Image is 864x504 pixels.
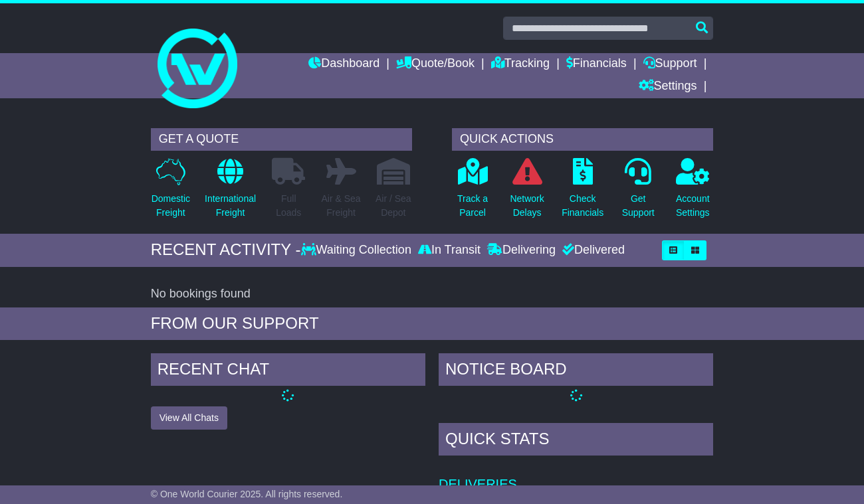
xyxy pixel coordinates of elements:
[151,128,412,151] div: GET A QUOTE
[566,53,627,76] a: Financials
[151,240,301,260] div: RECENT ACTIVITY -
[439,353,713,389] div: NOTICE BOARD
[151,157,191,227] a: DomesticFreight
[151,287,714,301] div: No bookings found
[452,128,713,151] div: QUICK ACTIONS
[457,157,488,227] a: Track aParcel
[204,157,257,227] a: InternationalFreight
[643,53,697,76] a: Support
[561,157,604,227] a: CheckFinancials
[510,192,544,220] p: Network Delays
[639,76,697,98] a: Settings
[376,192,411,220] p: Air / Sea Depot
[152,192,190,220] p: Domestic Freight
[308,53,379,76] a: Dashboard
[415,243,484,258] div: In Transit
[151,489,343,499] span: © One World Courier 2025. All rights reserved.
[491,53,550,76] a: Tracking
[621,157,655,227] a: GetSupport
[484,243,559,258] div: Delivering
[439,423,713,459] div: Quick Stats
[439,459,713,493] td: Deliveries
[509,157,544,227] a: NetworkDelays
[272,192,305,220] p: Full Loads
[559,243,625,258] div: Delivered
[396,53,475,76] a: Quote/Book
[562,192,603,220] p: Check Financials
[675,157,710,227] a: AccountSettings
[676,192,710,220] p: Account Settings
[151,353,425,389] div: RECENT CHAT
[151,314,714,333] div: FROM OUR SUPPORT
[457,192,488,220] p: Track a Parcel
[151,406,227,430] button: View All Chats
[205,192,256,220] p: International Freight
[622,192,655,220] p: Get Support
[301,243,415,258] div: Waiting Collection
[321,192,360,220] p: Air & Sea Freight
